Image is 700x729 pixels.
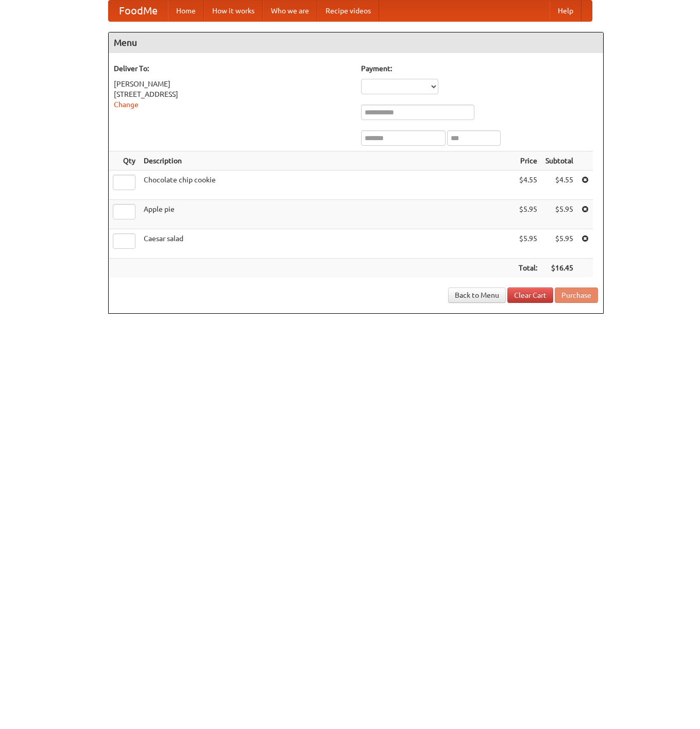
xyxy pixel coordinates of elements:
[204,1,263,21] a: How it works
[515,171,541,200] td: $4.55
[541,200,577,229] td: $5.95
[515,151,541,171] th: Price
[555,287,598,303] button: Purchase
[140,151,515,171] th: Description
[263,1,317,21] a: Who we are
[541,259,577,278] th: $16.45
[168,1,204,21] a: Home
[541,171,577,200] td: $4.55
[541,151,577,171] th: Subtotal
[550,1,582,21] a: Help
[109,1,168,21] a: FoodMe
[515,200,541,229] td: $5.95
[114,100,139,109] a: Change
[114,63,351,74] h5: Deliver To:
[317,1,379,21] a: Recipe videos
[109,151,140,171] th: Qty
[448,287,506,303] a: Back to Menu
[541,229,577,259] td: $5.95
[114,79,351,89] div: [PERSON_NAME]
[114,89,351,99] div: [STREET_ADDRESS]
[361,63,598,74] h5: Payment:
[507,287,553,303] a: Clear Cart
[109,32,603,53] h4: Menu
[515,259,541,278] th: Total:
[140,171,515,200] td: Chocolate chip cookie
[140,229,515,259] td: Caesar salad
[140,200,515,229] td: Apple pie
[515,229,541,259] td: $5.95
